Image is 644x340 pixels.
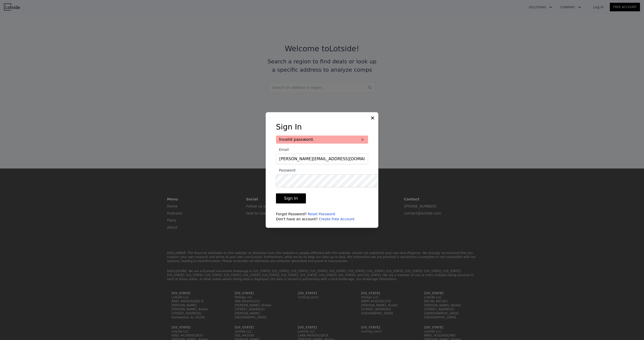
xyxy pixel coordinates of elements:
button: Sign In [276,193,306,203]
span: Password [276,168,295,172]
input: Password [276,174,391,187]
span: Email [276,148,289,152]
a: Create Free Account [319,217,354,221]
h3: Sign In [276,122,368,132]
button: × [360,137,365,142]
div: Invalid password. [276,136,368,144]
div: Forgot Password? Don't have an account? [276,211,368,222]
a: Reset Password [308,212,335,216]
input: Email [276,154,368,164]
